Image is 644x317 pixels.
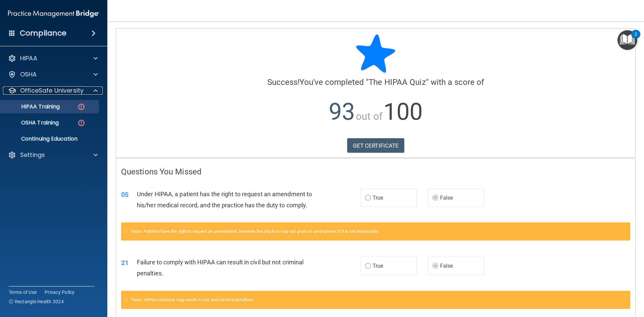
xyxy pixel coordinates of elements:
[121,78,630,87] h4: You've completed " " with a score of
[121,259,128,267] span: 21
[20,70,37,78] p: OSHA
[131,297,254,302] span: False. HIPAA violations may result in civil and criminal penalties.
[356,34,396,74] img: blue-star-rounded.9d042014.png
[77,119,86,127] img: danger-circle.6113f641.png
[329,98,355,125] span: 93
[8,54,98,62] a: HIPAA
[45,289,75,296] a: Privacy Policy
[9,298,64,305] span: Ⓒ Rectangle Health 2024
[137,259,304,277] span: Failure to comply with HIPAA can result in civil but not criminal penalties.
[8,87,98,95] a: OfficeSafe University
[432,264,438,269] input: False
[440,195,453,201] span: False
[4,136,96,142] p: Continuing Education
[121,167,630,176] h4: Questions You Missed
[383,98,423,125] span: 100
[20,29,66,38] h4: Compliance
[267,77,300,87] span: Success!
[8,70,98,78] a: OSHA
[4,103,60,110] p: HIPAA Training
[4,119,59,126] p: OSHA Training
[618,30,637,50] button: Open Resource Center, 2 new notifications
[9,289,37,296] a: Terms of Use
[8,7,99,20] img: PMB logo
[77,103,86,111] img: danger-circle.6113f641.png
[8,151,98,159] a: Settings
[131,229,379,234] span: False. Patients have the right to request an amendment, however the practice may not grant an ame...
[347,138,405,153] a: GET CERTIFICATE
[137,191,312,209] span: Under HIPAA, a patient has the right to request an amendment to his/her medical record, and the p...
[373,263,383,269] span: True
[365,264,371,269] input: True
[365,196,371,201] input: True
[20,87,84,95] p: OfficeSafe University
[20,151,45,159] p: Settings
[356,110,382,122] span: out of
[635,34,637,43] div: 2
[121,191,128,199] span: 05
[373,195,383,201] span: True
[440,263,453,269] span: False
[369,77,426,87] span: The HIPAA Quiz
[432,196,438,201] input: False
[20,54,37,62] p: HIPAA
